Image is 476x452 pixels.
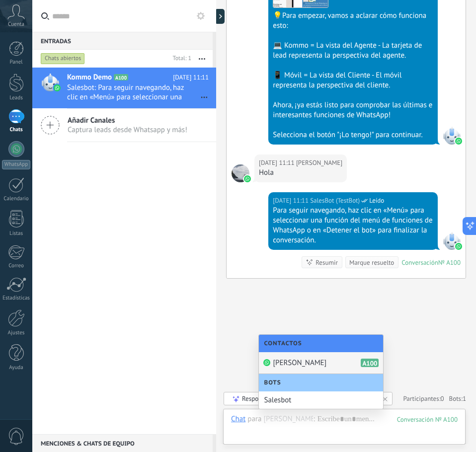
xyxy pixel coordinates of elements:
[397,415,458,424] div: 100
[401,258,438,267] div: Conversación
[259,158,296,168] div: [DATE] 11:11
[173,73,209,82] span: [DATE] 11:11
[67,83,190,102] span: Salesbot: Para seguir navegando, haz clic en «Menú» para seleccionar una función del menú de func...
[443,127,461,145] span: SalesBot
[191,50,213,68] button: Más
[2,295,31,301] div: Estadísticas
[232,164,249,182] span: Abel Ñahui
[263,359,270,366] img: waba.svg
[32,434,213,452] div: Menciones & Chats de equipo
[273,11,433,31] div: 💡Para empezar, vamos a aclarar cómo funciona esto:
[41,53,85,65] div: Chats abiertos
[247,414,261,424] span: para
[259,391,383,409] div: Salesbot
[455,138,462,145] img: waba.svg
[455,243,462,250] img: waba.svg
[316,258,338,267] div: Resumir
[273,71,433,90] div: 📱 Móvil = La vista del Cliente - El móvil representa la perspectiva del cliente.
[259,168,342,178] div: Hola
[264,379,286,386] span: Bots
[2,160,30,169] div: WhatsApp
[2,127,31,133] div: Chats
[2,59,31,66] div: Panel
[349,258,394,267] div: Marque resuelto
[449,394,466,403] span: Bots:
[438,258,461,267] div: № A100
[2,365,31,371] div: Ayuda
[443,232,461,250] span: SalesBot
[169,54,191,64] div: Total: 1
[441,394,444,403] span: 0
[2,230,31,237] div: Listas
[2,95,31,101] div: Leads
[313,414,315,424] span: :
[273,358,326,368] span: [PERSON_NAME]
[54,84,61,91] img: waba.svg
[215,9,225,24] div: Mostrar
[32,32,213,50] div: Entradas
[242,394,375,403] div: Responde más rápido entrenando a tu asistente AI con tus fuentes de datos
[32,68,216,108] a: Kommo Demo A100 [DATE] 11:11 Salesbot: Para seguir navegando, haz clic en «Menú» para seleccionar...
[273,196,310,206] div: [DATE] 11:11
[361,359,379,367] span: A100
[244,175,251,182] img: waba.svg
[296,158,342,168] span: Abel Ñahui
[2,263,31,269] div: Correo
[68,125,187,135] span: Captura leads desde Whatsapp y más!
[2,196,31,202] div: Calendario
[114,74,128,80] span: A100
[463,394,466,403] span: 1
[273,130,433,140] div: Selecciona el botón "¡Lo tengo!" para continuar.
[273,100,433,120] div: Ahora, ¡ya estás listo para comprobar las últimas e interesantes funciones de WhatsApp!
[273,41,433,61] div: 💻 Kommo = La vista del Agente - La tarjeta de lead representa la perspectiva del agente.
[68,116,187,125] span: Añadir Canales
[273,206,433,245] div: Para seguir navegando, haz clic en «Menú» para seleccionar una función del menú de funciones de W...
[67,73,112,82] span: Kommo Demo
[310,196,360,206] span: SalesBot (TestBot)
[2,330,31,336] div: Ajustes
[8,21,24,28] span: Cuenta
[264,340,307,347] span: Contactos
[369,196,384,206] span: Leído
[403,394,444,403] a: Participantes:0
